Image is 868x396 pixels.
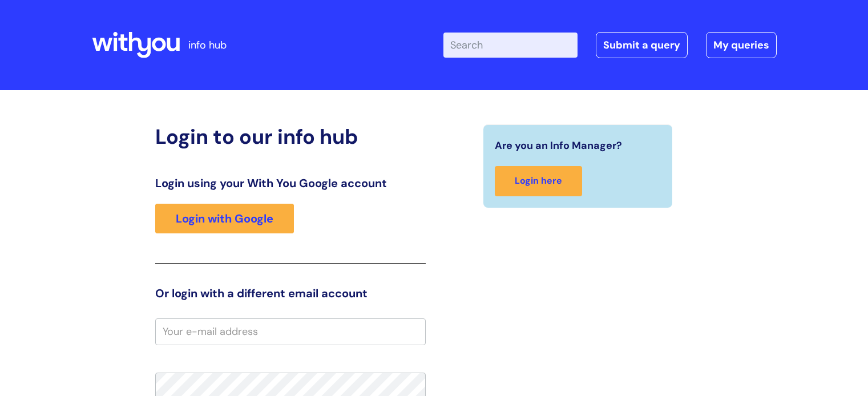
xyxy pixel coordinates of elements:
[188,36,227,54] p: info hub
[155,124,426,149] h2: Login to our info hub
[706,32,777,58] a: My queries
[495,136,622,155] span: Are you an Info Manager?
[596,32,688,58] a: Submit a query
[155,176,426,190] h3: Login using your With You Google account
[495,166,582,196] a: Login here
[155,204,294,233] a: Login with Google
[155,318,426,345] input: Your e-mail address
[443,33,578,58] input: Search
[155,286,426,300] h3: Or login with a different email account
